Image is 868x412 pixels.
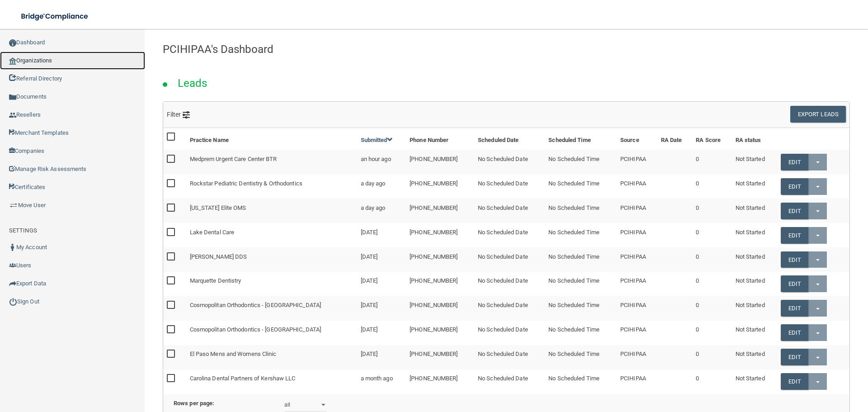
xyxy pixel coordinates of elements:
td: No Scheduled Time [545,223,617,247]
td: Cosmopolitan Orthodontics - [GEOGRAPHIC_DATA] [186,321,357,345]
td: No Scheduled Date [474,247,545,272]
th: Practice Name [186,128,357,150]
h4: PCIHIPAA's Dashboard [163,43,850,55]
td: [PHONE_NUMBER] [406,223,474,247]
td: [PHONE_NUMBER] [406,247,474,272]
a: Edit [781,349,808,365]
td: [DATE] [357,345,406,369]
td: PCIHIPAA [617,272,657,296]
td: 0 [692,321,731,345]
a: Submitted [361,137,393,143]
td: No Scheduled Date [474,296,545,321]
td: 0 [692,150,731,174]
img: ic_user_dark.df1a06c3.png [9,244,16,251]
th: Source [617,128,657,150]
a: Edit [781,178,808,195]
td: Rockstar Pediatric Dentistry & Orthodontics [186,174,357,199]
td: [PHONE_NUMBER] [406,369,474,393]
td: [PHONE_NUMBER] [406,345,474,369]
td: No Scheduled Time [545,150,617,174]
td: No Scheduled Date [474,223,545,247]
td: 0 [692,272,731,296]
img: icon-filter@2x.21656d0b.png [183,111,190,118]
td: PCIHIPAA [617,345,657,369]
td: [PHONE_NUMBER] [406,150,474,174]
a: Edit [781,275,808,292]
td: [DATE] [357,247,406,272]
td: Lake Dental Care [186,223,357,247]
td: No Scheduled Date [474,150,545,174]
td: PCIHIPAA [617,369,657,393]
td: PCIHIPAA [617,199,657,223]
td: [PHONE_NUMBER] [406,199,474,223]
td: Not Started [732,223,777,247]
td: No Scheduled Date [474,321,545,345]
td: [DATE] [357,272,406,296]
th: Scheduled Date [474,128,545,150]
td: PCIHIPAA [617,223,657,247]
h2: Leads [169,71,217,96]
a: Edit [781,373,808,390]
td: Not Started [732,369,777,393]
td: No Scheduled Time [545,296,617,321]
td: a day ago [357,174,406,199]
img: bridge_compliance_login_screen.278c3ca4.svg [14,7,97,26]
td: an hour ago [357,150,406,174]
td: Not Started [732,247,777,272]
td: No Scheduled Time [545,174,617,199]
td: 0 [692,369,731,393]
td: 0 [692,247,731,272]
a: Edit [781,227,808,244]
td: 0 [692,223,731,247]
a: Edit [781,324,808,341]
a: Edit [781,300,808,317]
td: PCIHIPAA [617,150,657,174]
td: Not Started [732,296,777,321]
img: ic_dashboard_dark.d01f4a41.png [9,39,16,47]
td: [DATE] [357,296,406,321]
td: [PHONE_NUMBER] [406,272,474,296]
img: briefcase.64adab9b.png [9,201,18,210]
td: Not Started [732,345,777,369]
img: ic_power_dark.7ecde6b1.png [9,298,17,306]
td: Carolina Dental Partners of Kershaw LLC [186,369,357,393]
td: Not Started [732,272,777,296]
span: Filter [167,111,190,118]
td: No Scheduled Time [545,247,617,272]
img: icon-users.e205127d.png [9,262,16,269]
th: Scheduled Time [545,128,617,150]
td: No Scheduled Time [545,345,617,369]
button: Export Leads [790,106,846,123]
td: [DATE] [357,223,406,247]
th: RA Date [657,128,692,150]
td: No Scheduled Date [474,174,545,199]
td: No Scheduled Date [474,345,545,369]
a: Edit [781,203,808,219]
td: Not Started [732,321,777,345]
label: SETTINGS [9,225,37,236]
td: PCIHIPAA [617,247,657,272]
td: No Scheduled Date [474,272,545,296]
td: [PHONE_NUMBER] [406,296,474,321]
td: No Scheduled Time [545,272,617,296]
img: icon-documents.8dae5593.png [9,94,16,101]
td: No Scheduled Time [545,321,617,345]
td: 0 [692,174,731,199]
td: Cosmopolitan Orthodontics - [GEOGRAPHIC_DATA] [186,296,357,321]
td: PCIHIPAA [617,174,657,199]
td: Not Started [732,199,777,223]
img: organization-icon.f8decf85.png [9,57,16,65]
td: No Scheduled Time [545,369,617,393]
td: Not Started [732,174,777,199]
td: No Scheduled Date [474,199,545,223]
td: 0 [692,199,731,223]
td: Marquette Dentistry [186,272,357,296]
td: [DATE] [357,321,406,345]
th: Phone Number [406,128,474,150]
td: 0 [692,296,731,321]
a: Edit [781,154,808,170]
td: PCIHIPAA [617,296,657,321]
img: icon-export.b9366987.png [9,280,16,287]
td: [PERSON_NAME] DDS [186,247,357,272]
img: ic_reseller.de258add.png [9,112,16,119]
